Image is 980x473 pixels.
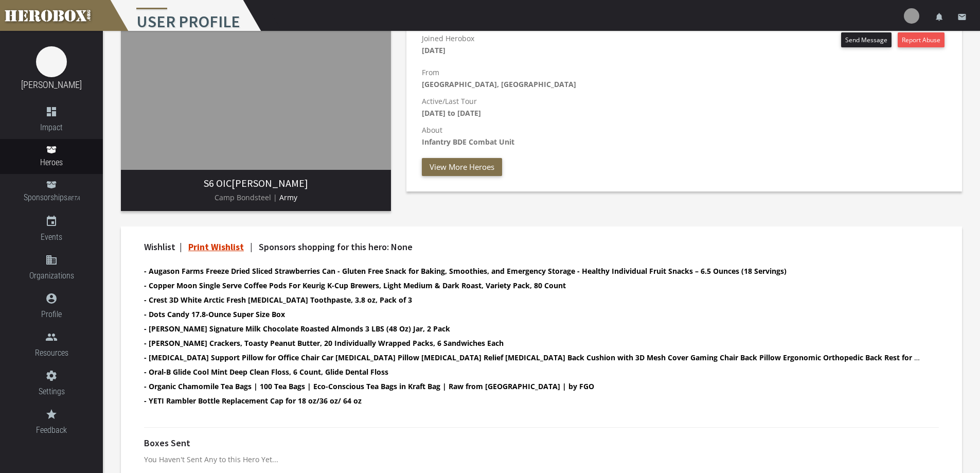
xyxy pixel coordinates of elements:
[935,12,944,22] i: notifications
[180,241,182,253] span: |
[422,32,474,56] p: Joined Herobox
[957,12,967,22] i: email
[144,279,921,291] li: Copper Moon Single Serve Coffee Pods For Keurig K-Cup Brewers, Light Medium & Dark Roast, Variety...
[144,309,285,319] b: - Dots Candy 17.8-Ounce Super Size Box
[144,453,939,465] p: You Haven't Sent Any to this Hero Yet...
[422,45,446,55] b: [DATE]
[67,195,80,202] small: BETA
[204,177,231,189] span: S6 OIC
[422,66,947,90] p: From
[144,242,921,252] h4: Wishlist
[144,281,566,290] b: - Copper Moon Single Serve Coffee Pods For Keurig K-Cup Brewers, Light Medium & Dark Roast, Varie...
[144,337,921,349] li: Lance Sandwich Crackers, Toasty Peanut Butter, 20 Individually Wrapped Packs, 6 Sandwiches Each
[188,241,244,253] a: Print Wishlist
[144,265,921,277] li: Augason Farms Freeze Dried Sliced Strawberries Can - Gluten Free Snack for Baking, Smoothies, and...
[422,79,576,89] b: [GEOGRAPHIC_DATA], [GEOGRAPHIC_DATA]
[144,380,921,392] li: Organic Chamomile Tea Bags | 100 Tea Bags | Eco-Conscious Tea Bags in Kraft Bag | Raw from Egypt ...
[904,8,919,24] img: user-image
[215,192,277,202] span: Camp Bondsteel |
[259,241,413,253] span: Sponsors shopping for this hero: None
[144,294,921,306] li: Crest 3D White Arctic Fresh Teeth Whitening Toothpaste, 3.8 oz, Pack of 3
[144,338,504,348] b: - [PERSON_NAME] Crackers, Toasty Peanut Butter, 20 Individually Wrapped Packs, 6 Sandwiches Each
[279,192,297,202] span: Army
[422,95,947,119] p: Active/Last Tour
[144,367,388,377] b: - Oral-B Glide Cool Mint Deep Clean Floss, 6 Count, Glide Dental Floss
[144,438,190,448] h4: Boxes Sent
[841,32,892,47] button: Send Message
[21,79,82,90] a: [PERSON_NAME]
[144,366,921,378] li: Oral-B Glide Cool Mint Deep Clean Floss, 6 Count, Glide Dental Floss
[898,32,945,47] button: Report Abuse
[144,395,921,407] li: YETI Rambler Bottle Replacement Cap for 18 oz/36 oz/ 64 oz
[144,323,921,335] li: Kirkland Signature Milk Chocolate Roasted Almonds 3 LBS (48 Oz) Jar, 2 Pack
[250,241,253,253] span: |
[144,353,973,362] b: - [MEDICAL_DATA] Support Pillow for Office Chair Car [MEDICAL_DATA] Pillow [MEDICAL_DATA] Relief ...
[144,295,412,305] b: - Crest 3D White Arctic Fresh [MEDICAL_DATA] Toothpaste, 3.8 oz, Pack of 3
[144,266,787,276] b: - Augason Farms Freeze Dried Sliced Strawberries Can - Gluten Free Snack for Baking, Smoothies, a...
[144,324,450,334] b: - [PERSON_NAME] Signature Milk Chocolate Roasted Almonds 3 LBS (48 Oz) Jar, 2 Pack
[144,308,921,320] li: Dots Candy 17.8-Ounce Super Size Box
[144,381,594,391] b: - Organic Chamomile Tea Bags | 100 Tea Bags | Eco-Conscious Tea Bags in Kraft Bag | Raw from [GEO...
[422,137,514,147] b: Infantry BDE Combat Unit
[129,178,383,189] h3: [PERSON_NAME]
[144,396,362,406] b: - YETI Rambler Bottle Replacement Cap for 18 oz/36 oz/ 64 oz
[36,46,67,77] img: image
[144,352,921,363] li: Lumbar Support Pillow for Office Chair Car Lumbar Pillow Lower Back Pain Relief Memory Foam Back ...
[422,158,502,176] button: View More Heroes
[422,124,947,148] p: About
[422,108,481,118] b: [DATE] to [DATE]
